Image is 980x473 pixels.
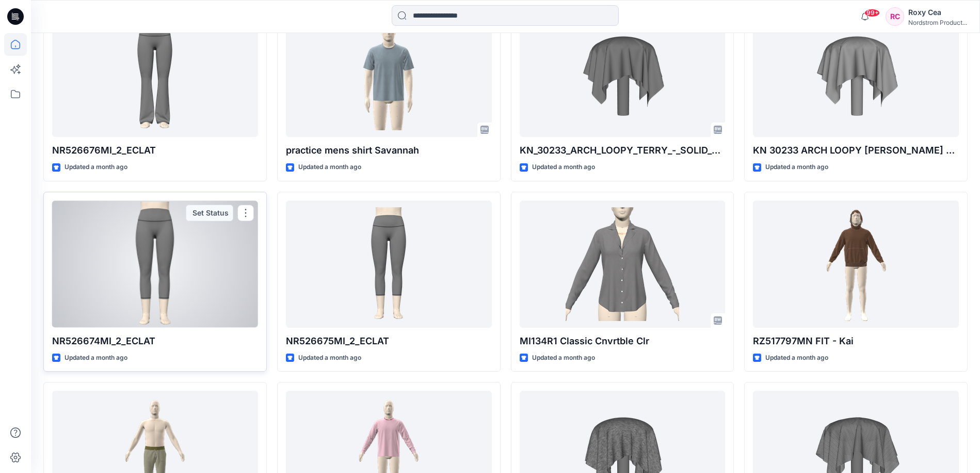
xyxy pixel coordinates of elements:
p: NR526675MI_2_ECLAT [286,334,492,348]
a: NR526675MI_2_ECLAT [286,201,492,328]
p: practice mens shirt Savannah [286,143,492,158]
div: RC [886,7,904,26]
p: Updated a month ago [298,162,361,173]
p: KN 30233 ARCH LOOPY [PERSON_NAME] - SOLID_70% Recycled Polyester, 30% Rayon_235gsm_KOR17492-S [753,143,959,158]
a: MI134R1 Classic Cnvrtble Clr [520,201,726,328]
a: KN 30233 ARCH LOOPY TERRY - SOLID_70% Recycled Polyester, 30% Rayon_235gsm_KOR17492-S [753,10,959,138]
p: Updated a month ago [65,353,127,363]
p: Updated a month ago [532,162,595,173]
p: Updated a month ago [765,353,828,363]
p: RZ517797MN FIT - Kai [753,334,959,348]
div: Nordstrom Product... [908,19,967,26]
p: NR526674MI_2_ECLAT [52,334,258,348]
p: NR526676MI_2_ECLAT [52,143,258,158]
p: MI134R1 Classic Cnvrtble Clr [520,334,726,348]
p: Updated a month ago [298,353,361,363]
a: NR526674MI_2_ECLAT [52,201,258,328]
p: Updated a month ago [65,162,127,173]
span: 99+ [864,9,880,17]
div: Roxy Cea [908,6,967,19]
p: KN_30233_ARCH_LOOPY_TERRY_-_SOLID_70%_Recycled_Polyester,_30%_Rayon_235gsm_KOR17492-S [520,143,726,158]
a: NR526676MI_2_ECLAT [52,10,258,138]
p: Updated a month ago [532,353,595,363]
a: KN_30233_ARCH_LOOPY_TERRY_-_SOLID_70%_Recycled_Polyester,_30%_Rayon_235gsm_KOR17492-S [520,10,726,138]
p: Updated a month ago [765,162,828,173]
a: practice mens shirt Savannah [286,10,492,138]
a: RZ517797MN FIT - Kai [753,201,959,328]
